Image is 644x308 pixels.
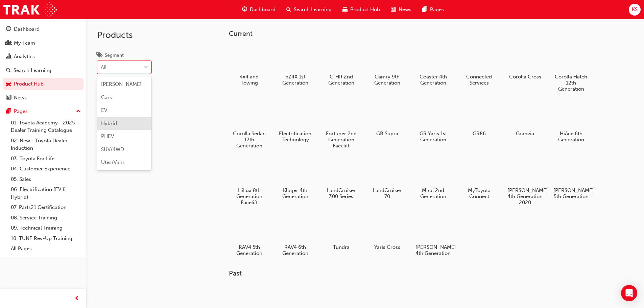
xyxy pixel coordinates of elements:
a: 4x4 and Towing [229,43,269,88]
a: Granvia [505,100,545,139]
a: Corolla Sedan 12th Generation [229,100,269,151]
span: pages-icon [6,109,11,115]
span: search-icon [286,5,291,14]
a: 05. Sales [8,174,84,185]
span: up-icon [76,107,81,116]
a: [PERSON_NAME] 4th Generation [413,213,453,259]
a: LandCruiser 300 Series [321,157,361,202]
button: KS [629,4,641,16]
h5: Corolla Cross [507,74,543,80]
a: 03. Toyota For Life [8,153,84,164]
h5: LandCruiser 300 Series [324,187,359,199]
h3: Current [229,30,613,38]
span: Search Learning [294,6,332,14]
a: My Team [3,37,84,49]
h5: Kluger 4th Generation [278,187,313,199]
a: guage-iconDashboard [237,3,281,17]
button: DashboardMy TeamAnalyticsSearch LearningProduct HubNews [3,22,84,105]
a: Dashboard [3,23,84,35]
a: Electrification Technology [275,100,315,145]
span: [PERSON_NAME] [101,81,142,87]
span: car-icon [342,5,348,14]
a: Mirai 2nd Generation [413,157,453,202]
h5: Corolla Sedan 12th Generation [232,131,267,149]
span: Dashboard [250,6,276,14]
h5: GR86 [461,131,497,137]
a: HiAce 6th Generation [551,100,591,145]
a: Corolla Hatch 12th Generation [551,43,591,94]
span: Utes/Vans [101,159,125,165]
a: 01. Toyota Academy - 2025 Dealer Training Catalogue [8,118,84,136]
a: 08. Service Training [8,213,84,223]
span: news-icon [6,95,11,101]
h5: LandCruiser 70 [369,187,405,199]
h5: Corolla Hatch 12th Generation [553,74,589,92]
a: news-iconNews [385,3,417,17]
a: Product Hub [3,78,84,90]
h5: Connected Services [461,74,497,86]
h5: GR Supra [369,131,405,137]
h5: bZ4X 1st Generation [278,74,313,86]
div: Segment [105,52,124,59]
a: GR86 [459,100,499,139]
h5: RAV4 6th Generation [278,244,313,256]
a: search-iconSearch Learning [281,3,337,17]
h5: Granvia [507,131,543,137]
a: Camry 9th Generation [367,43,407,88]
a: GR Yaris 1st Generation [413,100,453,145]
h5: 4x4 and Towing [232,74,267,86]
h5: GR Yaris 1st Generation [415,131,451,143]
a: RAV4 6th Generation [275,213,315,259]
a: 09. Technical Training [8,223,84,233]
a: car-iconProduct Hub [337,3,385,17]
h5: HiAce 6th Generation [553,131,589,143]
a: Analytics [3,50,84,63]
h5: Mirai 2nd Generation [415,187,451,199]
span: PHEV [101,133,114,139]
span: Hybrid [101,120,117,126]
h5: MyToyota Connect [461,187,497,199]
h5: C-HR 2nd Generation [324,74,359,86]
a: RAV4 5th Generation [229,213,269,259]
span: people-icon [6,40,11,46]
h5: Electrification Technology [278,131,313,143]
a: Fortuner 2nd Generation Facelift [321,100,361,151]
button: Pages [3,105,84,118]
span: prev-icon [74,294,79,303]
a: [PERSON_NAME] 5th Generation [551,157,591,202]
div: News [14,94,27,102]
span: Pages [430,6,444,14]
a: News [3,92,84,104]
a: Kluger 4th Generation [275,157,315,202]
h5: [PERSON_NAME] 4th Generation 2020 [507,187,543,206]
span: down-icon [144,63,148,72]
h5: [PERSON_NAME] 4th Generation [415,244,451,256]
h5: Yaris Cross [369,244,405,250]
h5: HiLux 8th Generation Facelift [232,187,267,206]
a: 04. Customer Experience [8,164,84,174]
a: 07. Parts21 Certification [8,202,84,213]
a: HiLux 8th Generation Facelift [229,157,269,208]
a: bZ4X 1st Generation [275,43,315,88]
a: Yaris Cross [367,213,407,253]
span: guage-icon [242,5,247,14]
span: chart-icon [6,54,11,60]
a: 10. TUNE Rev-Up Training [8,233,84,244]
a: Tundra [321,213,361,253]
a: 02. New - Toyota Dealer Induction [8,136,84,153]
a: Search Learning [3,64,84,77]
span: SUV/4WD [101,146,124,152]
span: news-icon [391,5,396,14]
a: pages-iconPages [417,3,449,17]
div: All [101,64,106,71]
a: C-HR 2nd Generation [321,43,361,88]
h5: Camry 9th Generation [369,74,405,86]
span: Product Hub [350,6,380,14]
a: [PERSON_NAME] 4th Generation 2020 [505,157,545,208]
span: guage-icon [6,26,11,32]
div: My Team [14,39,35,47]
a: All Pages [8,243,84,254]
div: Analytics [14,53,35,61]
span: tags-icon [97,53,102,59]
a: GR Supra [367,100,407,139]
